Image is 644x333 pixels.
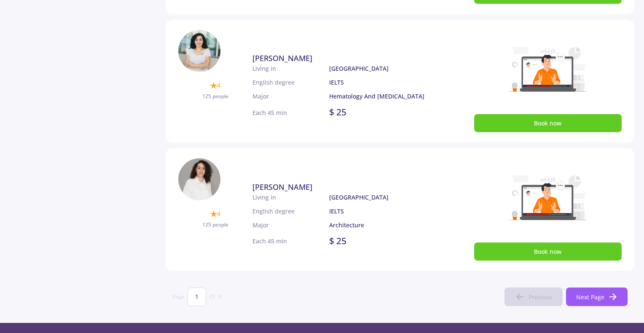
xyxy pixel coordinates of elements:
[329,193,437,202] p: [GEOGRAPHIC_DATA]
[329,207,437,216] p: IELTS
[566,288,628,306] button: Next Page
[504,288,563,306] button: Previous
[252,78,330,87] p: English degree
[252,193,330,202] p: Living in
[329,221,437,229] p: Architecture
[172,293,184,301] span: Page
[252,221,330,229] p: Major
[474,114,622,132] button: Book now
[217,209,220,218] span: 4
[202,221,228,228] span: 125 people
[209,293,215,301] span: Of
[252,92,330,101] p: Major
[329,92,437,101] p: Hematology And [MEDICAL_DATA]
[576,293,604,301] span: Next Page
[329,64,437,73] p: [GEOGRAPHIC_DATA]
[329,234,346,248] p: $ 25
[217,81,220,90] span: 4
[252,53,437,64] a: [PERSON_NAME]
[202,93,228,100] span: 125 people
[252,53,312,63] span: [PERSON_NAME]
[252,237,287,245] p: Each 45 min
[252,108,287,117] p: Each 45 min
[252,64,330,73] p: Living in
[252,181,437,193] a: [PERSON_NAME]
[329,106,346,119] p: $ 25
[218,293,221,301] span: 9
[529,293,553,301] span: Previous
[252,182,312,192] span: [PERSON_NAME]
[252,207,330,216] p: English degree
[474,242,622,261] button: Book now
[329,78,437,87] p: IELTS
